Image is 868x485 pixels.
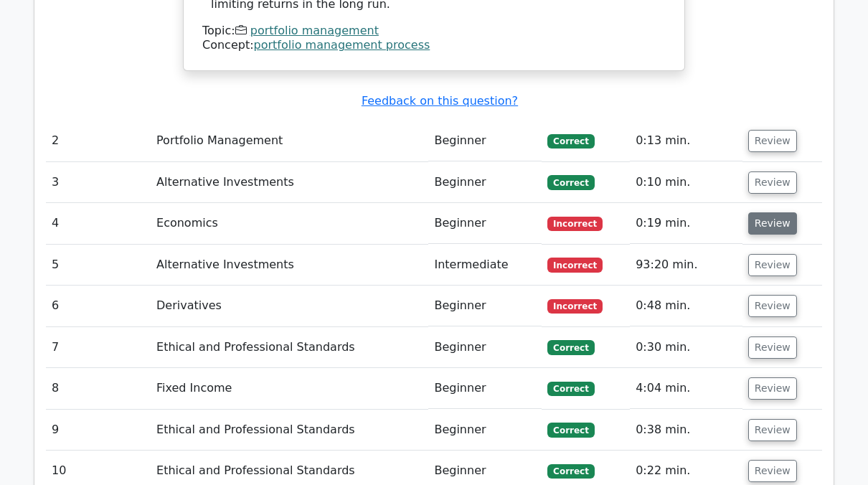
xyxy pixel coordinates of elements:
[151,121,428,161] td: Portfolio Management
[630,162,742,203] td: 0:10 min.
[630,286,742,326] td: 0:48 min.
[547,134,594,149] span: Correct
[151,286,428,326] td: Derivatives
[630,121,742,161] td: 0:13 min.
[547,464,594,479] span: Correct
[428,327,542,368] td: Beginner
[748,130,797,152] button: Review
[46,368,151,409] td: 8
[547,382,594,396] span: Correct
[748,295,797,317] button: Review
[748,336,797,359] button: Review
[46,121,151,161] td: 2
[202,38,666,53] div: Concept:
[151,327,428,368] td: Ethical and Professional Standards
[151,245,428,286] td: Alternative Investments
[151,162,428,203] td: Alternative Investments
[748,212,797,235] button: Review
[428,368,542,409] td: Beginner
[428,162,542,203] td: Beginner
[748,171,797,194] button: Review
[547,258,603,272] span: Incorrect
[202,24,666,39] div: Topic:
[630,245,742,286] td: 93:20 min.
[630,368,742,409] td: 4:04 min.
[254,38,430,52] a: portfolio management process
[46,327,151,368] td: 7
[547,340,594,354] span: Correct
[547,299,603,314] span: Incorrect
[630,410,742,451] td: 0:38 min.
[547,175,594,189] span: Correct
[151,410,428,451] td: Ethical and Professional Standards
[547,217,603,231] span: Incorrect
[748,419,797,441] button: Review
[748,254,797,276] button: Review
[428,121,542,161] td: Beginner
[630,203,742,244] td: 0:19 min.
[151,203,428,244] td: Economics
[748,460,797,482] button: Review
[428,203,542,244] td: Beginner
[46,162,151,203] td: 3
[362,94,518,108] a: Feedback on this question?
[46,410,151,451] td: 9
[547,423,594,437] span: Correct
[630,327,742,368] td: 0:30 min.
[250,24,379,37] a: portfolio management
[151,368,428,409] td: Fixed Income
[428,410,542,451] td: Beginner
[428,286,542,326] td: Beginner
[46,286,151,326] td: 6
[748,377,797,400] button: Review
[46,245,151,286] td: 5
[46,203,151,244] td: 4
[428,245,542,286] td: Intermediate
